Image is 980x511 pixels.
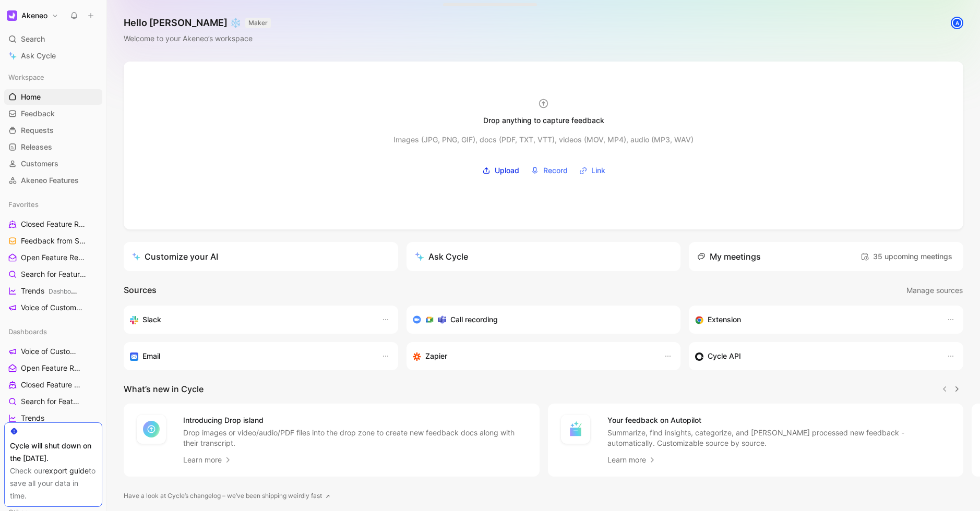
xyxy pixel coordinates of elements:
[4,360,102,376] a: Open Feature Requests
[21,413,44,423] span: Trends
[21,159,58,169] span: Customers
[450,313,498,326] h3: Call recording
[413,350,654,362] div: Capture feedback from thousands of sources with Zapier (survey results, recordings, sheets, etc).
[4,173,102,188] a: Akeneo Features
[479,163,523,178] label: Upload
[952,18,962,28] div: A
[21,142,52,152] span: Releases
[10,440,97,465] div: Cycle will shut down on the [DATE].
[906,284,963,297] span: Manage sources
[21,175,79,186] span: Akeneo Features
[4,377,102,393] a: Closed Feature Requests
[4,344,102,359] a: Voice of Customers
[708,313,741,326] h3: Extension
[4,410,102,426] a: Trends
[4,233,102,249] a: Feedback from Support Team
[21,236,88,247] span: Feedback from Support Team
[21,50,56,62] span: Ask Cycle
[4,156,102,172] a: Customers
[425,350,447,362] h3: Zapier
[858,248,955,265] button: 35 upcoming meetings
[708,350,741,362] h3: Cycle API
[8,72,44,82] span: Workspace
[4,250,102,265] a: Open Feature Requests
[4,216,102,232] a: Closed Feature Requests
[4,300,102,315] a: Voice of Customers
[4,394,102,409] a: Search for Feature Requests
[49,287,83,295] span: Dashboards
[4,69,102,85] div: Workspace
[142,350,160,362] h3: Email
[697,250,761,263] div: My meetings
[861,250,952,263] span: 35 upcoming meetings
[21,346,78,357] span: Voice of Customers
[607,414,951,427] h4: Your feedback on Autopilot
[8,199,39,210] span: Favorites
[21,33,45,45] span: Search
[183,414,527,427] h4: Introducing Drop island
[124,32,271,45] div: Welcome to your Akeneo’s workspace
[245,18,271,28] button: MAKER
[124,242,398,271] a: Customize your AI
[21,252,86,263] span: Open Feature Requests
[407,242,681,271] button: Ask Cycle
[413,313,666,326] div: Record & transcribe meetings from Zoom, Meet & Teams.
[21,396,83,407] span: Search for Feature Requests
[415,250,468,263] div: Ask Cycle
[21,108,55,119] span: Feedback
[183,428,527,448] p: Drop images or video/audio/PDF files into the drop zone to create new feedback docs along with th...
[4,266,102,282] a: Search for Feature Requests
[607,454,656,466] a: Learn more
[10,465,97,502] div: Check our to save all your data in time.
[543,164,568,177] span: Record
[527,163,571,178] button: Record
[393,133,694,146] div: Images (JPG, PNG, GIF), docs (PDF, TXT, VTT), videos (MOV, MP4), audio (MP3, WAV)
[21,286,77,297] span: Trends
[4,283,102,299] a: TrendsDashboards
[576,163,609,178] button: Link
[4,197,102,212] div: Favorites
[132,250,218,263] div: Customize your AI
[21,363,81,373] span: Open Feature Requests
[21,11,47,20] h1: Akeneo
[183,454,232,466] a: Learn more
[21,125,54,136] span: Requests
[130,350,371,362] div: Forward emails to your feedback inbox
[4,48,102,64] a: Ask Cycle
[4,123,102,138] a: Requests
[142,313,161,326] h3: Slack
[124,284,157,297] h2: Sources
[4,89,102,105] a: Home
[45,466,89,475] a: export guide
[591,164,605,177] span: Link
[124,491,330,501] a: Have a look at Cycle’s changelog – we’ve been shipping weirdly fast
[4,139,102,155] a: Releases
[483,114,604,127] div: Drop anything to capture feedback
[21,302,84,313] span: Voice of Customers
[607,428,951,448] p: Summarize, find insights, categorize, and [PERSON_NAME] processed new feedback - automatically. C...
[7,10,17,21] img: Akeneo
[4,324,102,476] div: DashboardsVoice of CustomersOpen Feature RequestsClosed Feature RequestsSearch for Feature Reques...
[124,383,204,395] h2: What’s new in Cycle
[21,380,82,390] span: Closed Feature Requests
[124,17,271,29] h1: Hello [PERSON_NAME] ❄️
[8,326,47,337] span: Dashboards
[4,106,102,121] a: Feedback
[130,313,371,326] div: Sync your customers, send feedback and get updates in Slack
[21,269,87,280] span: Search for Feature Requests
[4,8,61,23] button: AkeneoAkeneo
[695,313,936,326] div: Capture feedback from anywhere on the web
[4,324,102,339] div: Dashboards
[21,92,41,102] span: Home
[4,31,102,47] div: Search
[21,219,86,230] span: Closed Feature Requests
[906,284,963,297] button: Manage sources
[695,350,936,362] div: Sync customers & send feedback from custom sources. Get inspired by our favorite use case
